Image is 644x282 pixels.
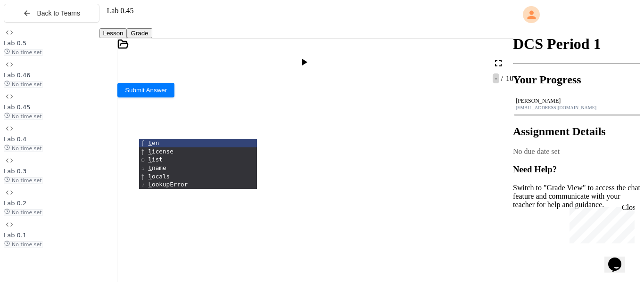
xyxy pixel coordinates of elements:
button: Grade [127,28,152,38]
span: Lab 0.46 [4,72,31,79]
div: Chat with us now!Close [4,4,65,60]
button: Lesson [99,28,127,38]
span: Lab 0.5 [4,40,26,47]
span: Lab 0.45 [107,7,134,15]
div: [EMAIL_ADDRESS][DOMAIN_NAME] [516,105,637,110]
span: - [493,73,499,83]
span: / [501,74,503,82]
iframe: chat widget [604,244,635,273]
iframe: chat widget [566,203,635,243]
span: Lab 0.1 [4,232,26,239]
span: No time set [4,177,42,184]
span: Lab 0.2 [4,200,26,207]
span: 10 [504,74,513,82]
span: Back to Teams [37,9,80,17]
div: No due date set [513,147,640,156]
span: Submit Answer [125,87,167,94]
span: No time set [4,209,42,216]
span: No time set [4,49,42,56]
span: No time set [4,81,42,88]
span: No time set [4,113,42,120]
span: Lab 0.3 [4,168,26,175]
span: No time set [4,241,42,248]
h3: Need Help? [513,164,640,175]
button: Back to Teams [4,4,99,23]
h2: Your Progress [513,73,640,86]
h1: DCS Period 1 [513,35,640,53]
span: No time set [4,145,42,152]
span: Lab 0.45 [4,104,31,111]
h2: Assignment Details [513,125,640,138]
div: [PERSON_NAME] [516,97,637,105]
div: My Account [513,4,640,25]
span: Lab 0.4 [4,136,26,143]
p: Switch to "Grade View" to access the chat feature and communicate with your teacher for help and ... [513,184,640,209]
button: Submit Answer [117,83,174,97]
